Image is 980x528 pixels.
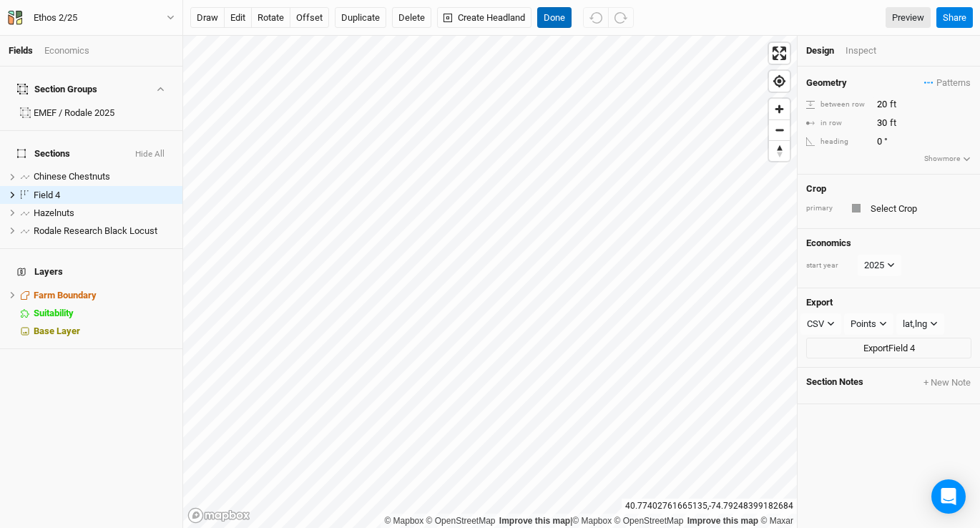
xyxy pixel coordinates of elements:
div: Open Intercom Messenger [931,479,966,514]
button: rotate [251,7,290,29]
h4: Economics [806,238,971,249]
button: Done [537,7,572,29]
span: Base Layer [34,326,80,336]
button: Share [936,7,973,29]
a: Preview [886,7,931,29]
h4: Geometry [806,77,847,89]
input: Select Crop [866,200,971,217]
div: start year [806,260,856,271]
button: lat,lng [896,313,944,335]
button: Points [844,313,893,335]
button: Zoom in [769,99,790,119]
span: Zoom out [769,120,790,140]
div: EMEF / Rodale 2025 [34,107,174,119]
button: Delete [392,7,431,29]
a: Improve this map [499,516,570,526]
button: Showmore [923,152,971,165]
button: offset [290,7,329,29]
div: Base Layer [34,326,174,337]
div: 40.77402761665135 , -74.79248399182684 [622,499,797,514]
h4: Crop [806,183,826,195]
span: Farm Boundary [34,290,97,300]
a: Mapbox [572,516,612,526]
button: Ethos 2/25 [7,10,175,26]
div: primary [806,203,842,214]
span: Hazelnuts [34,207,74,218]
div: Ethos 2/25 [34,11,77,25]
button: Undo (^z) [583,7,609,29]
div: lat,lng [903,317,927,331]
a: OpenStreetMap [614,516,684,526]
a: OpenStreetMap [426,516,496,526]
div: between row [806,99,869,110]
button: Redo (^Z) [608,7,634,29]
span: Rodale Research Black Locust [34,225,157,236]
div: heading [806,137,869,147]
div: Farm Boundary [34,290,174,301]
canvas: Map [183,36,797,528]
div: in row [806,118,869,129]
button: Show section groups [154,84,166,94]
button: Reset bearing to north [769,140,790,161]
span: Sections [17,148,70,160]
div: Points [851,317,876,331]
div: Suitability [34,308,174,319]
div: Rodale Research Black Locust [34,225,174,237]
button: Enter fullscreen [769,43,790,64]
button: Create Headland [437,7,531,29]
div: Economics [44,44,89,57]
span: Chinese Chestnuts [34,171,110,182]
button: Find my location [769,71,790,92]
button: Hide All [134,150,165,160]
div: Design [806,44,834,57]
a: Improve this map [687,516,758,526]
a: Maxar [760,516,793,526]
span: Patterns [924,76,971,90]
span: Section Notes [806,376,863,389]
button: 2025 [858,255,901,276]
button: draw [190,7,225,29]
div: Hazelnuts [34,207,174,219]
span: Suitability [34,308,74,318]
span: Field 4 [34,190,60,200]
div: Field 4 [34,190,174,201]
button: Zoom out [769,119,790,140]
button: Duplicate [335,7,386,29]
button: ExportField 4 [806,338,971,359]
a: Mapbox logo [187,507,250,524]
a: Mapbox [384,516,423,526]
div: Section Groups [17,84,97,95]
div: Chinese Chestnuts [34,171,174,182]
button: Patterns [923,75,971,91]
div: CSV [807,317,824,331]
button: CSV [800,313,841,335]
div: Inspect [846,44,896,57]
h4: Export [806,297,971,308]
a: Fields [9,45,33,56]
button: edit [224,7,252,29]
h4: Layers [9,258,174,286]
div: | [384,514,793,528]
button: + New Note [923,376,971,389]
